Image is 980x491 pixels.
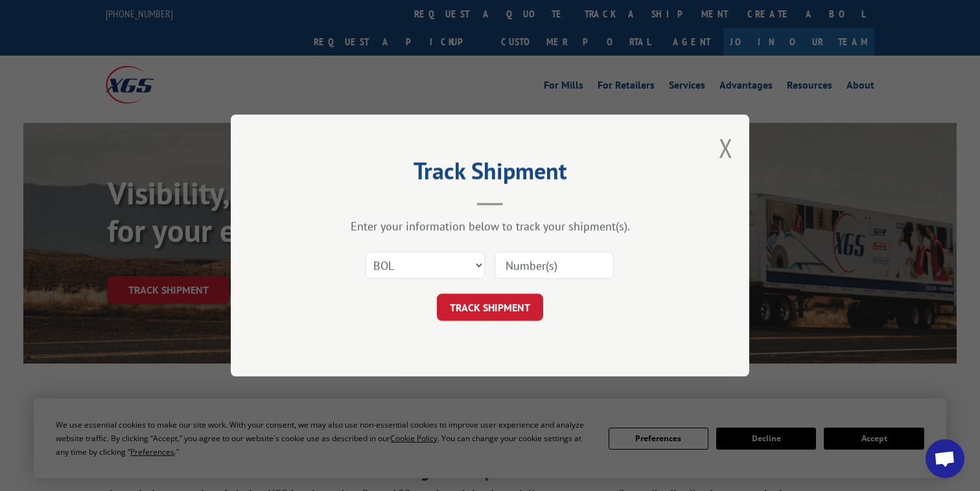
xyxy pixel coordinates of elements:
button: Close modal [719,131,733,165]
button: TRACK SHIPMENT [437,294,543,321]
div: Open chat [926,439,964,478]
input: Number(s) [495,252,614,279]
h2: Track Shipment [296,162,684,186]
div: Enter your information below to track your shipment(s). [296,219,684,234]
